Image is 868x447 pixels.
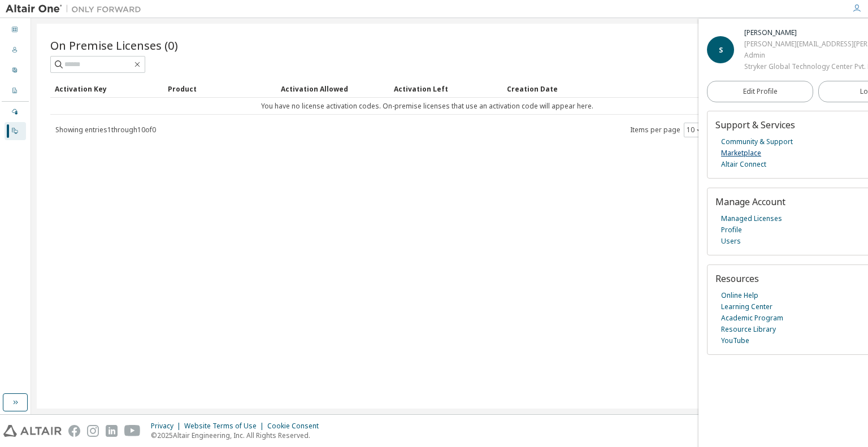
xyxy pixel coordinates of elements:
a: Altair Connect [721,159,766,170]
div: Activation Left [394,80,498,98]
a: Profile [721,224,742,236]
button: 10 [687,125,702,134]
a: Learning Center [721,301,772,313]
div: Activation Key [55,80,159,98]
img: instagram.svg [87,425,99,437]
a: Online Help [721,290,758,301]
span: Resources [715,272,759,285]
a: Users [721,236,741,247]
div: Creation Date [507,80,799,98]
div: Privacy [151,422,184,431]
div: Website Terms of Use [184,422,267,431]
div: User Profile [5,62,26,80]
div: Dashboard [5,21,26,39]
span: Items per page [630,123,705,137]
a: YouTube [721,335,749,346]
span: Manage Account [715,196,785,208]
div: Activation Allowed [281,80,385,98]
a: Edit Profile [707,81,813,102]
a: Resource Library [721,324,776,335]
div: On Prem [5,122,26,140]
a: Marketplace [721,147,761,159]
img: facebook.svg [68,425,80,437]
span: On Premise Licenses (0) [50,37,178,53]
a: Community & Support [721,136,793,147]
img: Altair One [6,3,147,15]
a: Managed Licenses [721,213,782,224]
div: Users [5,41,26,59]
span: Showing entries 1 through 10 of 0 [55,125,156,134]
img: youtube.svg [124,425,141,437]
div: Cookie Consent [267,422,325,431]
div: Company Profile [5,82,26,100]
img: linkedin.svg [106,425,118,437]
div: Managed [5,103,26,121]
td: You have no license activation codes. On-premise licenses that use an activation code will appear... [50,98,804,115]
div: Product [168,80,272,98]
span: S [719,45,723,55]
span: Support & Services [715,119,795,131]
img: altair_logo.svg [3,425,62,437]
p: © 2025 Altair Engineering, Inc. All Rights Reserved. [151,431,325,440]
span: Edit Profile [743,87,778,96]
a: Academic Program [721,313,783,324]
